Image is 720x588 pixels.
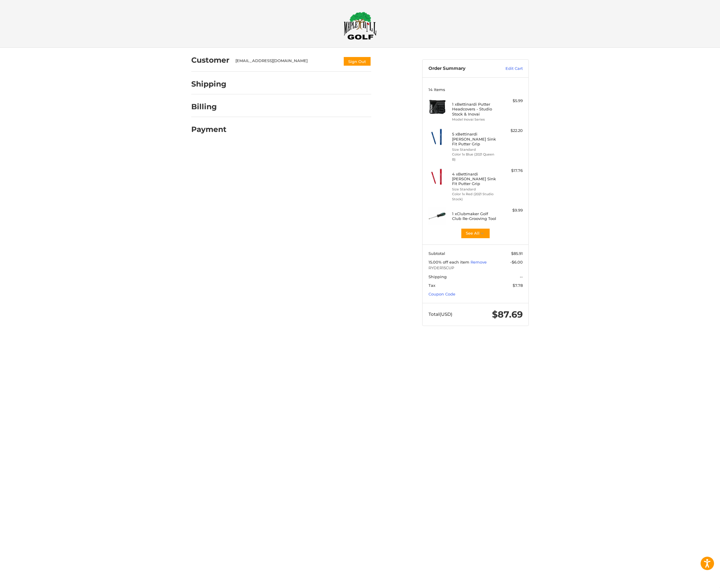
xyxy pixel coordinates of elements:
h4: 5 x Bettinardi [PERSON_NAME] Sink Fit Putter Grip [452,132,498,146]
span: -$6.00 [510,260,523,264]
li: Size Standard [452,187,498,192]
span: Shipping [428,274,447,279]
h4: 1 x Clubmaker Golf Club Re-Grooving Tool [452,211,498,221]
h2: Shipping [191,79,226,89]
div: $17.76 [499,168,523,174]
span: $7.78 [513,283,523,288]
span: Tax [428,283,435,288]
h2: Payment [191,125,226,134]
a: Remove [471,260,487,264]
span: RYDER15CUP [428,265,523,271]
span: Total (USD) [428,311,452,317]
a: Coupon Code [428,292,455,296]
h3: 14 Items [428,87,523,92]
h4: 1 x Bettinardi Putter Headcovers - Studio Stock & Inovai [452,102,498,116]
h3: Order Summary [428,66,493,72]
span: -- [520,274,523,279]
li: Color 1x Red (2021 Studio Stock) [452,192,498,201]
li: Model Inovai Series [452,117,498,122]
button: See All [461,228,490,239]
span: Subtotal [428,251,445,256]
div: $5.99 [499,98,523,104]
li: Color 1x Blue (2021 Queen B) [452,152,498,162]
span: $85.91 [511,251,523,256]
span: $87.69 [492,309,523,320]
li: Size Standard [452,147,498,152]
h2: Customer [191,56,229,65]
button: Sign Out [343,56,371,66]
div: $22.20 [499,128,523,134]
h2: Billing [191,102,226,111]
img: Maple Hill Golf [344,12,377,40]
span: 15.00% off each item [428,260,471,264]
div: $9.99 [499,207,523,213]
div: [EMAIL_ADDRESS][DOMAIN_NAME] [235,58,337,66]
h4: 4 x Bettinardi [PERSON_NAME] Sink Fit Putter Grip [452,172,498,186]
a: Edit Cart [493,66,523,72]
